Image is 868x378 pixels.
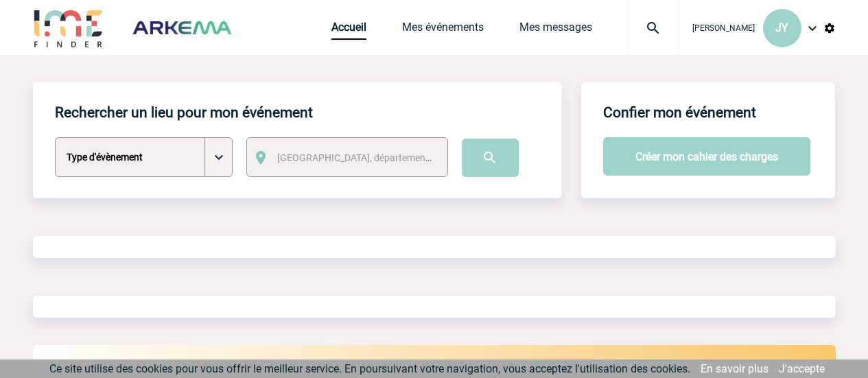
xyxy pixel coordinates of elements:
[519,21,592,40] a: Mes messages
[33,8,104,47] img: IME-Finder
[49,362,690,375] span: Ce site utilise des cookies pour vous offrir le meilleur service. En poursuivant votre navigation...
[701,362,769,375] a: En savoir plus
[55,104,313,121] h4: Rechercher un lieu pour mon événement
[692,23,755,33] span: [PERSON_NAME]
[779,362,825,375] a: J'accepte
[603,104,756,121] h4: Confier mon événement
[277,152,468,163] span: [GEOGRAPHIC_DATA], département, région...
[402,21,484,40] a: Mes événements
[331,21,366,40] a: Accueil
[603,137,810,176] button: Créer mon cahier des charges
[775,21,788,34] span: JY
[462,139,519,177] input: Submit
